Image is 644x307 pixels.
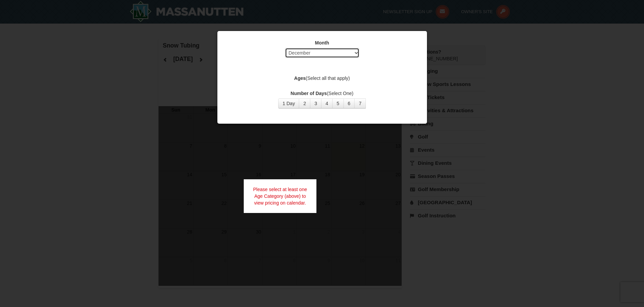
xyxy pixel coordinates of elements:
[321,98,333,109] button: 4
[315,40,329,45] strong: Month
[332,98,344,109] button: 5
[299,98,310,109] button: 2
[343,98,355,109] button: 6
[291,91,327,96] strong: Number of Days
[278,98,300,109] button: 1 Day
[310,98,321,109] button: 3
[226,75,419,82] label: (Select all that apply)
[226,90,419,97] label: (Select One)
[354,98,366,109] button: 7
[294,75,306,81] strong: Ages
[244,179,317,213] div: Please select at least one Age Category (above) to view pricing on calendar.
